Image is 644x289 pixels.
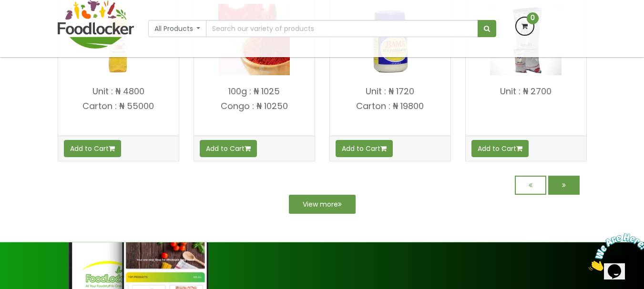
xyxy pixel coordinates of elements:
span: 1 [4,4,8,12]
iframe: chat widget [585,229,644,275]
button: Add to Cart [471,140,529,157]
i: Add to cart [109,145,115,152]
button: All Products [148,20,207,37]
p: Congo : ₦ 10250 [194,101,315,111]
i: Add to cart [516,145,522,152]
p: Unit : ₦ 1720 [330,87,450,96]
img: Chat attention grabber [4,4,63,41]
button: Add to Cart [336,140,393,157]
i: Add to cart [380,145,387,152]
p: Carton : ₦ 55000 [58,101,179,111]
i: Add to cart [245,145,251,152]
span: 0 [527,12,539,24]
button: Add to Cart [64,140,121,157]
input: Search our variety of products [206,20,478,37]
p: Unit : ₦ 4800 [58,87,179,96]
p: 100g : ₦ 1025 [194,87,315,96]
button: Add to Cart [200,140,257,157]
p: Carton : ₦ 19800 [330,101,450,111]
a: View more [289,195,356,214]
p: Unit : ₦ 2700 [466,87,586,96]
